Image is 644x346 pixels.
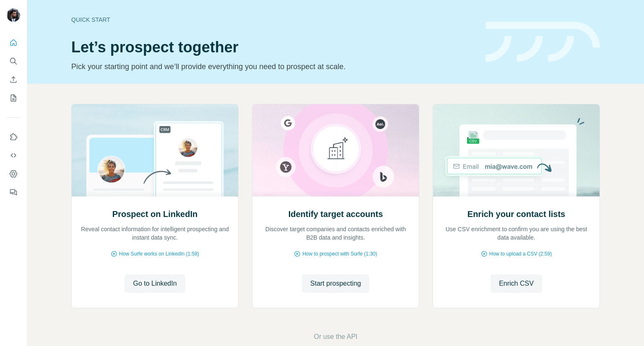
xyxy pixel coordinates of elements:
span: How Surfe works on LinkedIn (1:58) [119,250,199,258]
h1: Let’s prospect together [71,39,475,56]
p: Pick your starting point and we’ll provide everything you need to prospect at scale. [71,61,475,72]
p: Discover target companies and contacts enriched with B2B data and insights. [261,225,410,242]
span: Go to LinkedIn [133,279,177,289]
img: banner [486,22,600,62]
img: Avatar [7,8,20,22]
span: Start prospecting [310,279,361,289]
button: Use Surfe on LinkedIn [7,129,20,145]
h2: Enrich your contact lists [467,208,565,220]
img: Prospect on LinkedIn [71,104,239,196]
img: Identify target accounts [252,104,419,196]
h2: Prospect on LinkedIn [112,208,197,220]
button: Search [7,54,20,69]
p: Use CSV enrichment to confirm you are using the best data available. [441,225,591,242]
button: My lists [7,90,20,106]
p: Reveal contact information for intelligent prospecting and instant data sync. [80,225,230,242]
button: Use Surfe API [7,148,20,163]
span: How to upload a CSV (2:59) [489,250,552,258]
button: Dashboard [7,166,20,181]
button: Go to LinkedIn [125,274,185,293]
button: Enrich CSV [7,72,20,87]
button: Enrich CSV [491,274,542,293]
span: How to prospect with Surfe (1:30) [302,250,377,258]
div: Quick start [71,15,475,24]
button: Quick start [7,35,20,50]
span: Enrich CSV [499,279,534,289]
h2: Identify target accounts [288,208,383,220]
button: Or use the API [314,332,357,342]
button: Feedback [7,185,20,200]
img: Enrich your contact lists [433,104,600,196]
button: Start prospecting [302,274,369,293]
